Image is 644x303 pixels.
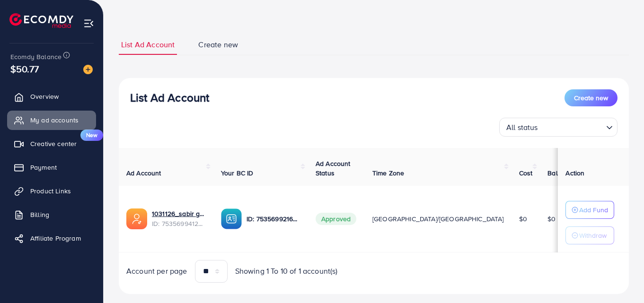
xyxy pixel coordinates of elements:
span: My ad accounts [30,115,79,125]
iframe: Chat [604,260,637,296]
img: image [83,65,93,74]
span: $0 [547,214,556,224]
a: Payment [7,158,96,177]
span: Cost [519,168,533,178]
button: Create new [565,89,618,106]
span: List Ad Account [121,39,175,50]
span: ID: 7535699412849491969 [152,219,206,228]
span: Balance [547,168,573,178]
span: Ad Account [126,168,161,178]
input: Search for option [541,119,602,134]
span: Ad Account Status [316,159,351,178]
span: Create new [198,39,238,50]
span: Ecomdy Balance [10,52,62,61]
div: Search for option [499,118,618,137]
p: Withdraw [579,230,607,241]
div: <span class='underline'>1031126_sabir gabool5_1754541788289</span></br>7535699412849491969 [152,209,206,228]
span: Action [565,168,584,178]
a: My ad accounts [7,111,96,130]
button: Add Fund [565,201,614,219]
span: Your BC ID [221,168,254,178]
a: Creative centerNew [7,134,96,153]
span: Creative center [30,139,77,148]
span: Create new [574,93,608,103]
a: Billing [7,205,96,224]
a: Product Links [7,182,96,200]
p: ID: 7535699216388128769 [247,213,300,225]
span: New [80,130,103,141]
span: Approved [316,213,356,225]
span: Showing 1 To 10 of 1 account(s) [235,266,338,277]
h3: List Ad Account [130,91,209,104]
p: Add Fund [579,204,608,216]
a: Overview [7,87,96,106]
span: Affiliate Program [30,234,81,243]
img: logo [9,13,73,28]
span: Product Links [30,186,71,196]
span: [GEOGRAPHIC_DATA]/[GEOGRAPHIC_DATA] [372,214,504,224]
span: Overview [30,92,59,101]
span: Payment [30,163,57,172]
img: ic-ba-acc.ded83a64.svg [221,208,242,229]
span: Time Zone [372,168,404,178]
span: All status [504,121,540,134]
a: 1031126_sabir gabool5_1754541788289 [152,209,206,218]
span: $50.77 [10,62,39,76]
button: Withdraw [565,226,614,244]
span: Account per page [126,266,187,277]
a: Affiliate Program [7,229,96,248]
img: menu [83,18,94,29]
span: $0 [519,214,527,224]
span: Billing [30,210,49,219]
img: ic-ads-acc.e4c84228.svg [126,208,147,229]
